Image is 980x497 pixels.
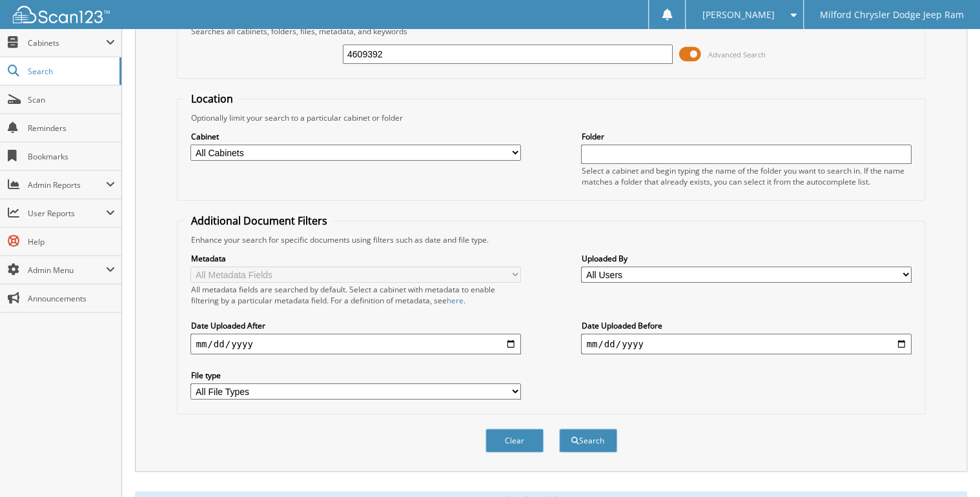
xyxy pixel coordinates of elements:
span: Cabinets [28,37,106,48]
span: Admin Reports [28,179,106,190]
div: All metadata fields are searched by default. Select a cabinet with metadata to enable filtering b... [190,284,520,306]
div: Select a cabinet and begin typing the name of the folder you want to search in. If the name match... [581,165,911,187]
span: Search [28,66,113,77]
span: Scan [28,94,115,105]
img: scan123-logo-white.svg [13,6,110,23]
span: Advanced Search [708,50,766,59]
span: Admin Menu [28,265,106,276]
a: here [446,295,463,306]
input: end [581,334,911,354]
span: Help [28,236,115,247]
span: Announcements [28,293,115,304]
span: [PERSON_NAME] [702,11,774,19]
span: Reminders [28,123,115,134]
button: Clear [485,429,544,452]
label: Cabinet [190,131,520,142]
label: Date Uploaded After [190,320,520,331]
div: Optionally limit your search to a particular cabinet or folder [184,112,917,123]
div: Enhance your search for specific documents using filters such as date and file type. [184,234,917,245]
label: File type [190,370,520,381]
label: Metadata [190,253,520,264]
span: Bookmarks [28,151,115,162]
iframe: Chat Widget [915,435,980,497]
legend: Location [184,92,239,106]
div: Searches all cabinets, folders, files, metadata, and keywords [184,26,917,37]
label: Uploaded By [581,253,911,264]
input: start [190,334,520,354]
span: Milford Chrysler Dodge Jeep Ram [820,11,964,19]
label: Date Uploaded Before [581,320,911,331]
span: User Reports [28,208,106,219]
label: Folder [581,131,911,142]
button: Search [559,429,617,452]
legend: Additional Document Filters [184,214,333,228]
